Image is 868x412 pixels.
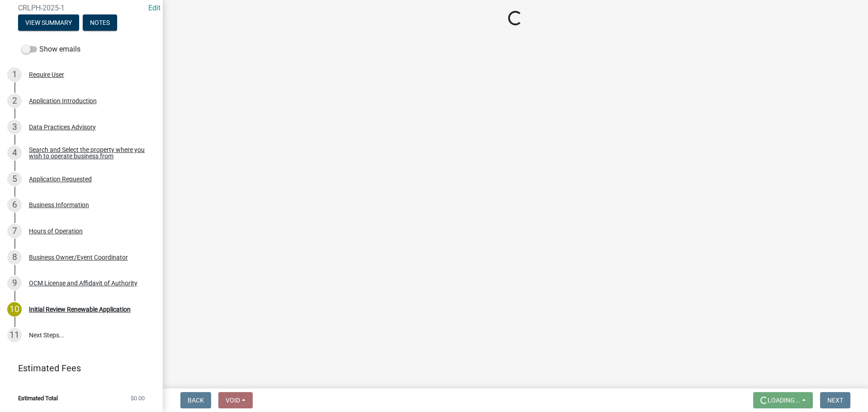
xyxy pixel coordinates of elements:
a: Estimated Fees [7,359,148,377]
span: Loading... [768,397,800,404]
div: Search and Select the property where you wish to operate business from [29,147,148,159]
button: Next [820,392,850,408]
button: Notes [83,14,117,31]
div: 7 [7,224,22,238]
div: 11 [7,328,22,342]
div: 6 [7,198,22,212]
div: Application Introduction [29,98,97,104]
div: 4 [7,146,22,160]
div: 2 [7,94,22,108]
wm-modal-confirm: Edit Application Number [148,4,160,12]
span: CRLPH-2025-1 [18,4,145,12]
wm-modal-confirm: Summary [18,19,79,27]
div: 8 [7,250,22,265]
div: Initial Review Renewable Application [29,306,131,313]
div: Application Requested [29,176,92,182]
div: Business Information [29,202,89,208]
div: OCM License and Affidavit of Authority [29,280,137,286]
button: Loading... [753,392,813,408]
div: 10 [7,302,22,317]
div: Data Practices Advisory [29,124,96,130]
span: $0.00 [131,395,145,401]
span: Next [827,397,843,404]
div: 5 [7,172,22,186]
button: Void [218,392,253,408]
button: Back [180,392,211,408]
wm-modal-confirm: Notes [83,19,117,27]
div: 9 [7,276,22,290]
div: Hours of Operation [29,228,83,234]
div: 1 [7,67,22,82]
button: View Summary [18,14,79,31]
a: Edit [148,4,160,12]
span: Void [226,397,240,404]
span: Back [188,397,204,404]
span: Estimated Total [18,395,58,401]
div: 3 [7,120,22,134]
div: Business Owner/Event Coordinator [29,254,128,260]
div: Require User [29,71,64,78]
label: Show emails [22,44,80,55]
